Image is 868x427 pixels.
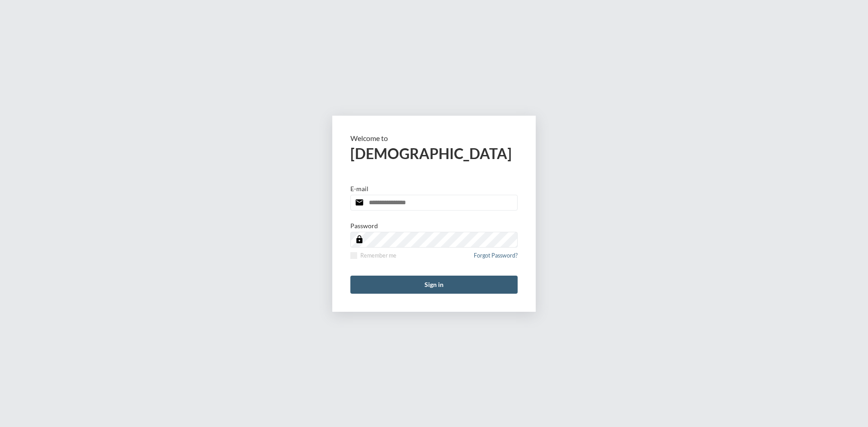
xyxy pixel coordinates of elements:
[474,252,518,264] a: Forgot Password?
[350,222,378,230] p: Password
[350,185,368,192] p: E-mail
[350,252,396,259] label: Remember me
[350,134,518,142] p: Welcome to
[350,276,518,294] button: Sign in
[350,145,518,162] h2: [DEMOGRAPHIC_DATA]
